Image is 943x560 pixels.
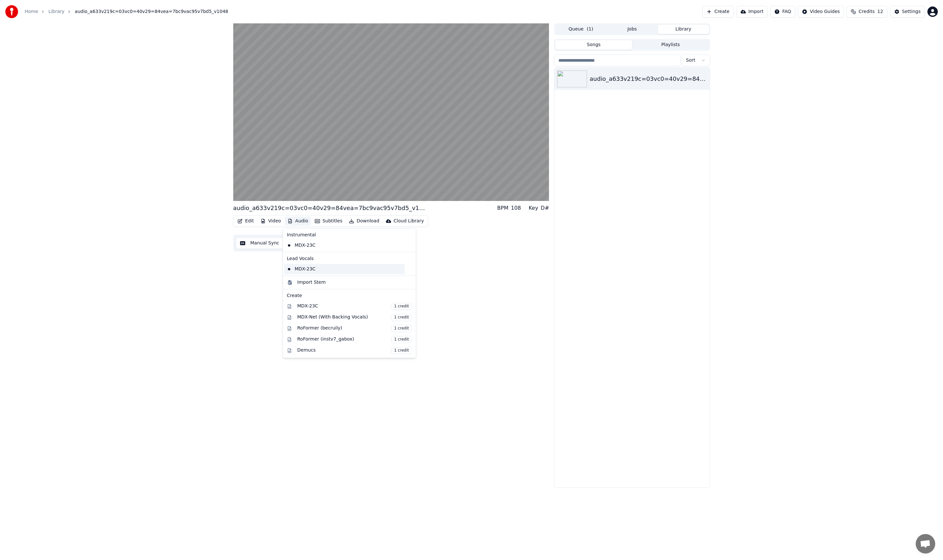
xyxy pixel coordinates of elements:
button: Credits12 [847,6,887,18]
span: 1 credit [391,314,412,321]
div: BPM [497,204,508,212]
div: audio_a633v219c=03vc0=40v29=84vea=7bc9vac95v7bd5_v1048 [233,204,428,213]
span: Sort [686,57,695,64]
button: Import [736,6,768,18]
button: Jobs [606,25,658,34]
div: audio_a633v219c=03vc0=40v29=84vea=7bc9vac95v7bd5_v1048 [590,74,707,83]
button: Manual Sync [236,237,284,249]
span: Credits [859,8,874,15]
button: Edit [235,217,257,226]
button: Queue [555,25,606,34]
div: Instrumental [284,230,414,240]
div: Create [287,292,412,299]
div: 108 [511,204,521,212]
button: Create [702,6,734,18]
div: MDX-23C [297,303,412,310]
span: 1 credit [391,325,412,332]
button: Video Guides [798,6,844,18]
span: 1 credit [391,303,412,310]
a: Library [48,8,64,15]
button: Playlists [632,40,709,50]
span: 12 [877,8,883,15]
span: audio_a633v219c=03vc0=40v29=84vea=7bc9vac95v7bd5_v1048 [75,8,228,15]
div: RoFormer (instv7_gabox) [297,336,412,343]
div: Lead Vocals [284,254,414,264]
div: Import Stem [297,279,326,286]
div: Settings [902,8,921,15]
button: FAQ [770,6,795,18]
span: 1 credit [391,336,412,343]
div: MDX-23C [284,240,405,251]
button: Subtitles [312,217,345,226]
button: Video [258,217,284,226]
div: Cloud Library [394,218,424,224]
button: Settings [890,6,925,18]
button: Songs [555,40,632,50]
nav: breadcrumb [25,8,228,15]
div: Demucs [297,347,412,354]
div: MDX-Net (With Backing Vocals) [297,314,412,321]
button: Audio [285,217,311,226]
span: 1 credit [391,347,412,354]
div: MDX-23C [284,264,405,274]
button: Download [346,217,382,226]
div: Key [529,204,538,212]
div: RoFormer (becruily) [297,325,412,332]
button: Library [658,25,709,34]
div: D# [541,204,549,212]
a: Home [25,8,38,15]
img: youka [5,5,18,18]
span: ( 1 ) [587,26,593,32]
div: 채팅 열기 [916,534,935,554]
